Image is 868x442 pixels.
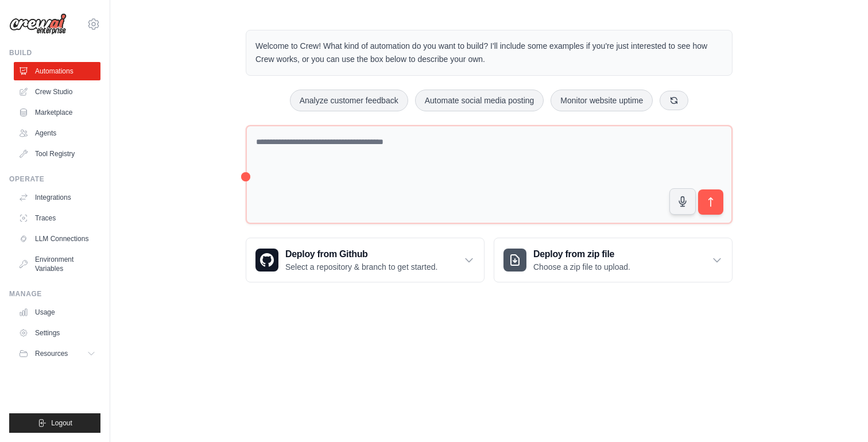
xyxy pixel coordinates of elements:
[14,324,100,342] a: Settings
[415,90,544,111] button: Automate social media posting
[14,303,100,321] a: Usage
[290,90,408,111] button: Analyze customer feedback
[14,230,100,248] a: LLM Connections
[9,413,100,433] button: Logout
[14,103,100,122] a: Marketplace
[51,418,72,428] span: Logout
[14,124,100,142] a: Agents
[533,261,630,273] p: Choose a zip file to upload.
[35,349,68,358] span: Resources
[14,188,100,207] a: Integrations
[14,145,100,163] a: Tool Registry
[14,83,100,101] a: Crew Studio
[9,175,100,184] div: Operate
[255,40,723,66] p: Welcome to Crew! What kind of automation do you want to build? I'll include some examples if you'...
[14,344,100,363] button: Resources
[533,247,630,261] h3: Deploy from zip file
[14,209,100,227] a: Traces
[9,13,67,35] img: Logo
[551,90,653,111] button: Monitor website uptime
[285,247,437,261] h3: Deploy from Github
[285,261,437,273] p: Select a repository & branch to get started.
[14,250,100,278] a: Environment Variables
[14,62,100,80] a: Automations
[9,48,100,57] div: Build
[9,289,100,298] div: Manage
